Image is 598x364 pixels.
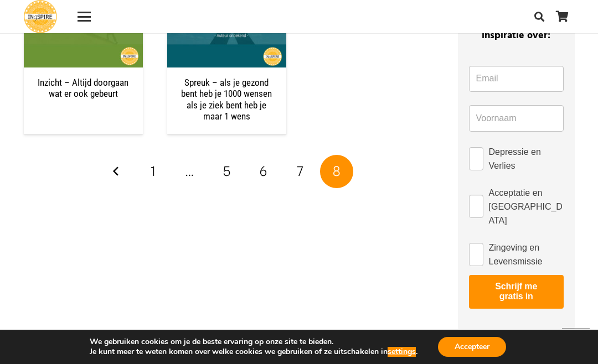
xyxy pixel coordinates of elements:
button: settings [388,347,416,357]
span: 1 [151,163,156,179]
span: … [173,155,207,188]
span: 6 [260,163,267,179]
a: Terug naar top [562,328,590,356]
input: Voornaam [469,105,564,132]
a: Pagina 7 [283,155,317,188]
button: Accepteer [438,337,506,357]
span: Depressie en Verlies [489,145,564,173]
input: Zingeving en Levensmissie [469,243,483,266]
span: 7 [297,163,303,179]
a: Zoeken [528,3,550,30]
a: Pagina 5 [210,155,244,188]
p: We gebruiken cookies om je de beste ervaring op onze site te bieden. [90,337,417,347]
input: Acceptatie en [GEOGRAPHIC_DATA] [469,195,483,218]
a: Pagina 6 [247,155,280,188]
a: Inzicht – Altijd doorgaan wat er ook gebeurt [38,77,128,99]
a: Spreuk – als je gezond bent heb je 1000 wensen als je ziek bent heb je maar 1 wens [181,77,272,122]
a: Menu [70,10,98,23]
span: Pagina 8 [320,155,353,188]
a: Pagina 1 [137,155,170,188]
input: Depressie en Verlies [469,147,483,170]
span: Acceptatie en [GEOGRAPHIC_DATA] [489,186,564,227]
span: Zingeving en Levensmissie [489,241,564,268]
span: 5 [223,163,230,179]
button: Schrijf me gratis in [469,275,564,309]
input: Email [469,66,564,92]
p: Je kunt meer te weten komen over welke cookies we gebruiken of ze uitschakelen in . [90,347,417,357]
span: 8 [333,163,341,179]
